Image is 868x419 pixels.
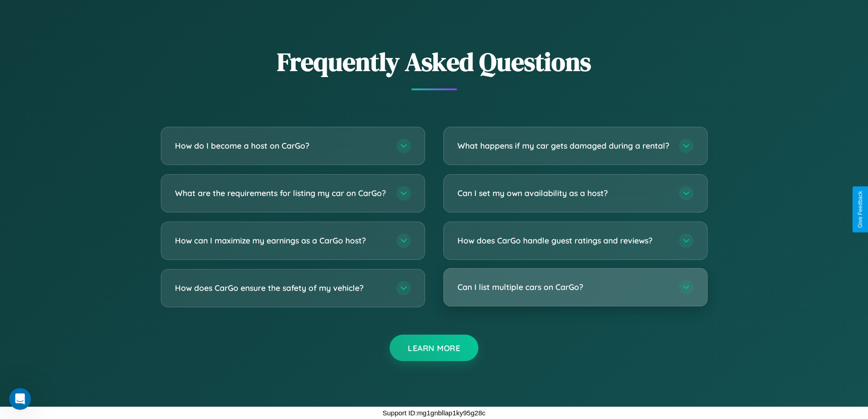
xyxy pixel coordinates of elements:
h3: What are the requirements for listing my car on CarGo? [175,187,387,199]
h3: How can I maximize my earnings as a CarGo host? [175,235,387,246]
iframe: Intercom live chat [9,388,31,410]
h2: Frequently Asked Questions [161,44,708,79]
h3: Can I list multiple cars on CarGo? [457,281,670,293]
h3: How does CarGo handle guest ratings and reviews? [457,235,670,246]
p: Support ID: mg1gnbllap1ky95g28c [383,407,486,419]
h3: How does CarGo ensure the safety of my vehicle? [175,282,387,294]
div: Give Feedback [857,191,863,228]
h3: How do I become a host on CarGo? [175,140,387,151]
button: Learn More [390,335,478,361]
h3: What happens if my car gets damaged during a rental? [457,140,670,151]
h3: Can I set my own availability as a host? [457,187,670,199]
